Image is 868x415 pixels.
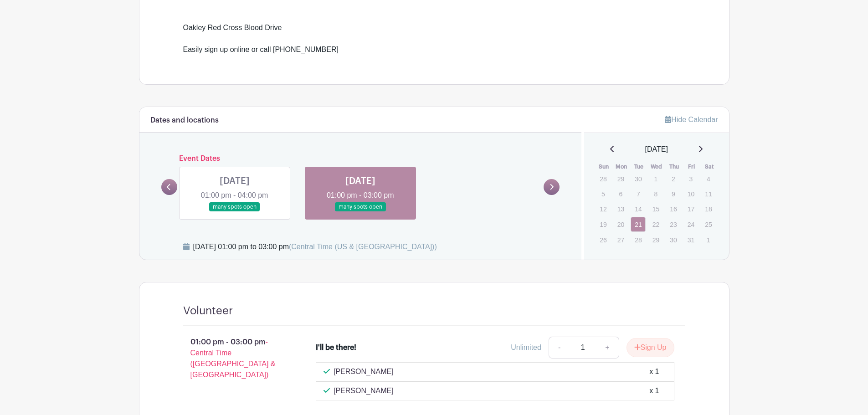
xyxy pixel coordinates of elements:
p: 11 [701,187,716,201]
p: 26 [596,233,611,247]
p: 16 [666,202,681,216]
p: 14 [631,202,646,216]
button: Sign Up [627,338,674,357]
p: 7 [631,187,646,201]
h6: Event Dates [177,154,544,163]
p: [PERSON_NAME] [334,385,394,396]
a: 21 [631,217,646,232]
p: 3 [683,172,699,186]
p: 31 [683,233,699,247]
p: 5 [596,187,611,201]
p: 28 [631,233,646,247]
p: 23 [666,217,681,231]
p: 29 [613,172,628,186]
div: x 1 [649,366,659,377]
p: 4 [701,172,716,186]
p: 17 [683,202,699,216]
p: 1 [648,172,663,186]
th: Wed [648,162,666,171]
p: 01:00 pm - 03:00 pm [169,333,302,384]
p: 8 [648,187,663,201]
h6: Dates and locations [150,116,219,125]
th: Tue [630,162,648,171]
p: 15 [648,202,663,216]
p: 10 [683,187,699,201]
th: Fri [683,162,701,171]
p: 6 [613,187,628,201]
p: 20 [613,217,628,231]
div: Oakley Red Cross Blood Drive [183,11,685,44]
a: + [596,337,619,359]
th: Mon [613,162,631,171]
p: 13 [613,202,628,216]
th: Sat [700,162,718,171]
span: [DATE] [645,144,668,155]
p: 25 [701,217,716,231]
p: 27 [613,233,628,247]
div: x 1 [649,385,659,396]
h4: Volunteer [183,304,233,318]
th: Thu [665,162,683,171]
p: 2 [666,172,681,186]
p: 29 [648,233,663,247]
p: [PERSON_NAME] [334,366,394,377]
p: 28 [596,172,611,186]
p: 19 [596,217,611,231]
a: Hide Calendar [665,116,718,123]
span: - Central Time ([GEOGRAPHIC_DATA] & [GEOGRAPHIC_DATA]) [190,338,276,379]
p: 30 [666,233,681,247]
p: 9 [666,187,681,201]
th: Sun [595,162,613,171]
div: I'll be there! [316,342,356,353]
div: Unlimited [511,342,541,353]
span: (Central Time (US & [GEOGRAPHIC_DATA])) [289,243,437,251]
p: 12 [596,202,611,216]
p: 1 [701,233,716,247]
p: 24 [683,217,699,231]
p: 30 [631,172,646,186]
div: Easily sign up online or call [PHONE_NUMBER] [183,44,685,55]
div: [DATE] 01:00 pm to 03:00 pm [193,241,437,252]
p: 18 [701,202,716,216]
a: - [549,337,570,359]
p: 22 [648,217,663,231]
